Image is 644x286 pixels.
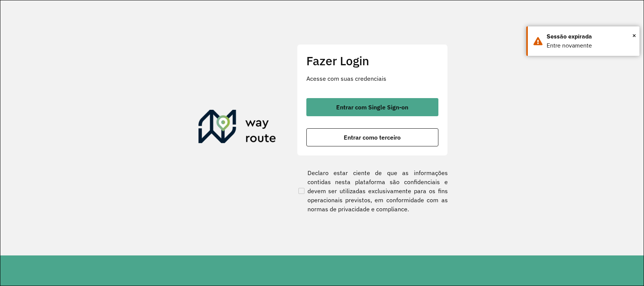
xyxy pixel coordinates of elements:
[306,128,438,146] button: button
[306,98,438,116] button: button
[336,104,408,110] span: Entrar com Single Sign-on
[306,74,438,83] p: Acesse com suas credenciais
[306,54,438,68] h2: Fazer Login
[632,30,636,41] span: ×
[547,41,634,50] div: Entre novamente
[547,32,634,41] div: Sessão expirada
[198,110,276,146] img: Roteirizador AmbevTech
[344,134,401,140] span: Entrar como terceiro
[632,30,636,41] button: Close
[297,168,448,214] label: Declaro estar ciente de que as informações contidas nesta plataforma são confidenciais e devem se...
